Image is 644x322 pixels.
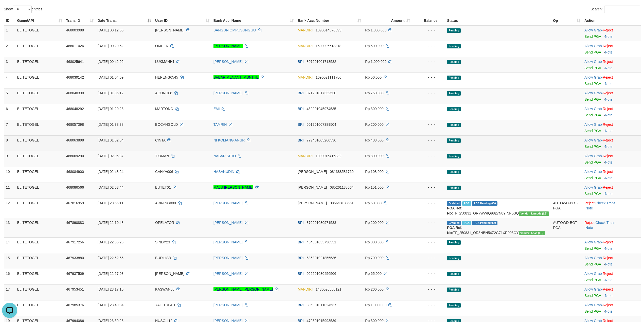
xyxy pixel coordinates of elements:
[582,88,641,104] td: ·
[307,107,336,111] span: Copy 482001045974535 to clipboard
[414,122,443,127] div: - - -
[585,226,593,230] a: Note
[365,28,386,32] span: Rp 1.300.000
[213,201,243,205] a: [PERSON_NAME]
[213,28,256,32] a: BANGUN OMPUSUNGGU
[155,256,171,260] span: BUDIHSB
[584,221,595,225] a: Reject
[414,220,443,225] div: - - -
[582,16,641,25] th: Action
[153,16,211,25] th: User ID: activate to sort column ascending
[584,185,603,189] span: ·
[15,269,64,284] td: ELITETOGEL
[605,145,613,149] a: Note
[365,201,382,205] span: Rp 50.000
[298,44,313,48] span: MANDIRI
[307,221,336,225] span: Copy 370001030971533 to clipboard
[155,138,165,142] span: CINTA
[155,201,176,205] span: ARINING000
[330,201,353,205] span: Copy 085648183661 to clipboard
[213,287,273,291] a: [PERSON_NAME] [PERSON_NAME]
[582,104,641,120] td: ·
[66,91,84,95] span: 468040330
[584,303,602,307] a: Allow Grab
[4,16,15,25] th: ID
[365,240,383,244] span: Rp 300.000
[4,151,15,167] td: 9
[585,206,593,210] a: Note
[584,129,601,133] a: Send PGA
[213,107,220,111] a: EMI
[98,107,123,111] span: [DATE] 01:20:28
[307,122,336,127] span: Copy 501201007389504 to clipboard
[603,185,613,189] a: Reject
[15,183,64,198] td: ELITETOGEL
[584,192,601,196] a: Send PGA
[584,60,602,64] a: Allow Grab
[213,256,243,260] a: [PERSON_NAME]
[603,28,613,32] a: Reject
[584,75,603,79] span: ·
[155,170,173,174] span: CAHYA006
[365,154,383,158] span: Rp 800.000
[4,120,15,135] td: 7
[447,107,461,111] span: Pending
[584,154,603,158] span: ·
[519,211,549,216] span: Vendor URL: https://dashboard.q2checkout.com/secure
[15,120,64,135] td: ELITETOGEL
[98,221,123,225] span: [DATE] 22:10:48
[98,201,123,205] span: [DATE] 20:56:11
[96,16,153,25] th: Date Trans.: activate to sort column descending
[66,201,84,205] span: 467816959
[365,122,383,127] span: Rp 200.000
[155,75,178,79] span: HEPENG6545
[15,237,64,253] td: ELITETOGEL
[4,218,15,237] td: 13
[603,256,613,260] a: Reject
[316,44,341,48] span: Copy 1500005613318 to clipboard
[66,185,84,189] span: 468086566
[155,28,184,32] span: [PERSON_NAME]
[211,16,296,25] th: Bank Acc. Name: activate to sort column ascending
[551,218,582,237] td: AUTOWD-BOT-PGA
[66,28,84,32] span: 468003988
[584,240,603,244] span: ·
[66,60,84,64] span: 468025641
[447,91,461,96] span: Pending
[584,154,602,158] a: Allow Grab
[213,60,243,64] a: [PERSON_NAME]
[15,73,64,88] td: ELITETOGEL
[584,278,601,282] a: Send PGA
[66,122,84,127] span: 468057398
[414,185,443,190] div: - - -
[213,221,243,225] a: [PERSON_NAME]
[603,75,613,79] a: Reject
[582,135,641,151] td: ·
[462,221,471,225] span: Marked by azaksrelite
[414,28,443,33] div: - - -
[584,75,602,79] a: Allow Grab
[584,240,602,244] a: Allow Grab
[447,201,461,206] span: Grabbed
[412,16,445,25] th: Balance
[98,122,123,127] span: [DATE] 01:38:38
[447,240,461,245] span: Pending
[582,25,641,41] td: ·
[584,138,602,142] a: Allow Grab
[584,262,601,266] a: Send PGA
[582,253,641,269] td: ·
[213,272,243,276] a: [PERSON_NAME]
[298,60,303,64] span: BRI
[584,28,602,32] a: Allow Grab
[605,66,613,70] a: Note
[414,138,443,143] div: - - -
[98,170,123,174] span: [DATE] 02:48:24
[584,60,603,64] span: ·
[15,167,64,183] td: ELITETOGEL
[365,256,383,260] span: Rp 700.000
[2,2,17,17] button: Open LiveChat chat widget
[4,88,15,104] td: 5
[584,160,601,164] a: Send PGA
[298,75,313,79] span: MANDIRI
[584,272,602,276] a: Allow Grab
